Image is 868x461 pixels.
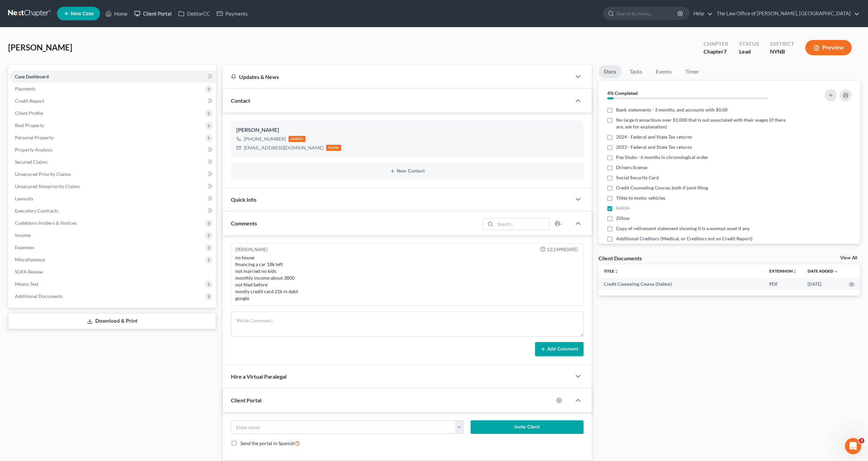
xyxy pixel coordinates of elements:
div: Client Documents [598,255,642,262]
span: Social Security Card [616,174,659,181]
span: New Case [71,11,94,16]
a: Case Dashboard [9,71,216,83]
div: home [326,145,341,151]
a: Titleunfold_more [604,268,618,274]
span: NADA [616,205,630,212]
span: Credit Counseling Course, both if joint filing [616,184,708,191]
td: [DATE] [802,278,844,290]
a: Home [102,7,131,20]
span: Real Property [15,122,44,128]
span: Drivers license [616,164,647,171]
span: Codebtors Insiders & Notices [15,220,77,226]
span: Lawsuits [15,196,33,201]
a: Property Analysis [9,144,216,156]
a: Executory Contracts [9,205,216,217]
a: Lawsuits [9,193,216,205]
input: Search by name... [616,7,678,20]
span: Unsecured Priority Claims [15,171,71,177]
span: Additional Documents [15,293,63,299]
a: Download & Print [8,313,216,329]
a: Timer [680,65,704,78]
div: [EMAIL_ADDRESS][DOMAIN_NAME] [244,144,323,151]
a: SOFA Review [9,266,216,278]
span: Personal Property [15,135,54,140]
a: Events [650,65,677,78]
a: Credit Report [9,95,216,107]
a: Tasks [624,65,648,78]
a: Payments [213,7,251,20]
button: New Contact [236,168,578,174]
span: Contact [231,97,250,104]
span: Payments [15,86,36,92]
span: Copy of retirement statement showing it is a exempt asset if any [616,225,750,232]
a: Unsecured Priority Claims [9,168,216,180]
span: Credit Report [15,98,44,104]
a: Help [690,7,713,20]
span: Bank statements - 3 months, and accounts with $0.00 [616,106,728,113]
div: District [770,40,794,48]
i: unfold_more [614,269,618,274]
div: Chapter [704,48,728,56]
input: Search... [495,218,549,230]
iframe: Intercom live chat [845,438,861,454]
span: Unsecured Nonpriority Claims [15,183,80,189]
div: Lead [739,48,759,56]
a: Client Portal [131,7,175,20]
span: 2024 - Federal and State Tax returns [616,134,692,140]
span: Zillow [616,215,630,222]
div: [PHONE_NUMBER] [244,136,286,142]
span: 12:24PM[DATE] [547,246,578,253]
span: Property Analysis [15,147,53,153]
span: Hire a Virtual Paralegal [231,373,287,380]
span: Client Profile [15,110,43,116]
div: no house financing a car 18k left not married no kids monthly income about 3800 not filed before ... [235,254,579,302]
span: Comments [231,220,257,226]
strong: 4% Completed [607,90,638,96]
a: Unsecured Nonpriority Claims [9,180,216,193]
a: Date Added expand_more [808,268,838,274]
span: Additional Creditors (Medical, or Creditors not on Credit Report) [616,235,752,242]
a: Docs [598,65,622,78]
span: Case Dashboard [15,74,49,79]
div: [PERSON_NAME] [235,246,268,253]
span: Means Test [15,281,38,287]
div: NYNB [770,48,794,56]
span: Executory Contracts [15,208,58,214]
div: [PERSON_NAME] [236,126,578,134]
input: Enter email [231,421,455,434]
span: Pay Stubs - 6 months in chronological order [616,154,708,161]
span: Client Portal [231,397,261,403]
i: expand_more [834,269,838,274]
span: Send the portal in Spanish [240,440,295,446]
a: Secured Claims [9,156,216,168]
div: Updates & News [231,73,563,80]
td: Credit Counseling Course (Debtor) [598,278,764,290]
i: unfold_more [793,269,797,274]
a: The Law Office of [PERSON_NAME], [GEOGRAPHIC_DATA] [713,7,860,20]
span: No large transactions over $1,000 that is not associated with their wages (if there are, ask for ... [616,117,789,130]
span: Titles to motor vehicles [616,195,665,201]
span: SOFA Review [15,269,43,275]
button: Preview [805,40,852,55]
a: View All [840,256,857,260]
span: 3 [859,438,864,443]
a: DebtorCC [175,7,213,20]
div: mobile [289,136,305,142]
button: Invite Client [471,420,584,434]
div: Chapter [704,40,728,48]
span: 7 [724,48,727,55]
td: PDF [764,278,802,290]
span: Miscellaneous [15,257,45,262]
span: Quick Info [231,196,256,203]
span: Expenses [15,244,34,250]
a: Extensionunfold_more [769,268,797,274]
span: 2023 - Federal and State Tax returns [616,144,692,151]
span: Secured Claims [15,159,47,165]
span: [PERSON_NAME] [8,42,72,52]
button: Add Comment [535,342,584,356]
div: Status [739,40,759,48]
span: Income [15,232,31,238]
